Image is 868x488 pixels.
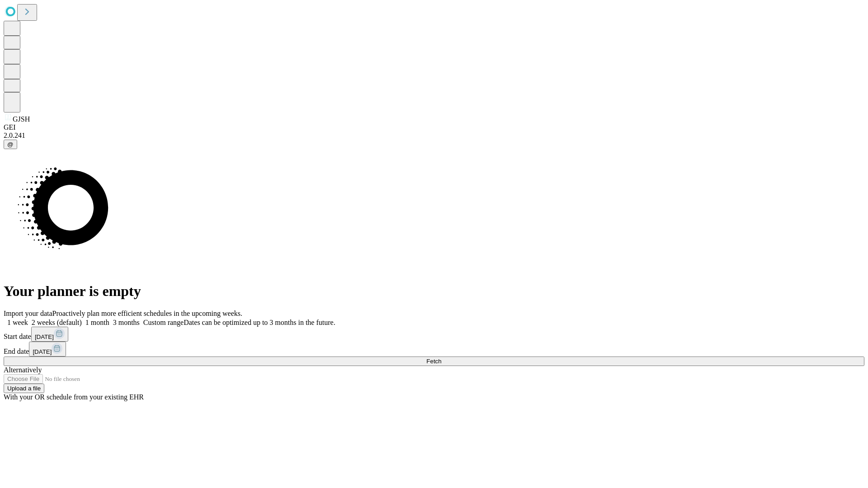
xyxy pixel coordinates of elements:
span: 1 month [85,319,109,326]
span: Alternatively [4,366,42,374]
span: With your OR schedule from your existing EHR [4,393,144,401]
span: 1 week [7,319,28,326]
button: [DATE] [31,327,68,342]
span: GJSH [13,115,30,123]
span: Import your data [4,310,52,317]
div: 2.0.241 [4,131,864,140]
span: Custom range [143,319,184,326]
span: 2 weeks (default) [32,319,82,326]
button: Fetch [4,357,864,366]
span: @ [7,141,14,148]
div: End date [4,342,864,357]
span: Proactively plan more efficient schedules in the upcoming weeks. [52,310,242,317]
span: Fetch [426,358,441,365]
button: [DATE] [29,342,66,357]
span: 3 months [113,319,140,326]
span: [DATE] [35,333,54,340]
button: Upload a file [4,384,44,393]
div: GEI [4,123,864,131]
div: Start date [4,327,864,342]
button: @ [4,140,17,149]
span: Dates can be optimized up to 3 months in the future. [184,319,335,326]
h1: Your planner is empty [4,283,864,300]
span: [DATE] [33,348,52,355]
